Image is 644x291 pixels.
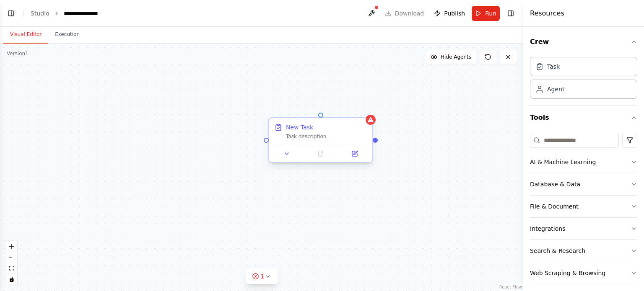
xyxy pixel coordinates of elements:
button: AI & Machine Learning [530,151,637,173]
div: New Task [286,123,313,131]
a: Studio [31,10,49,17]
button: Hide Agents [426,50,476,64]
h4: Resources [530,8,564,18]
button: Show left sidebar [5,8,17,19]
button: Publish [431,6,468,21]
button: Hide right sidebar [505,8,517,19]
div: Database & Data [530,180,580,188]
button: Crew [530,30,637,54]
button: Visual Editor [3,26,48,44]
button: Tools [530,106,637,129]
div: AI & Machine Learning [530,158,596,166]
button: 1 [246,269,278,284]
button: Web Scraping & Browsing [530,262,637,284]
div: Tools [530,129,637,291]
button: Search & Research [530,240,637,262]
div: New TaskTask description [268,119,373,165]
div: React Flow controls [6,241,17,285]
div: Task description [286,133,367,140]
div: Search & Research [530,247,585,255]
button: zoom out [6,252,17,263]
span: Run [485,9,496,18]
div: Integrations [530,224,565,233]
button: File & Document [530,196,637,217]
button: Run [472,6,500,21]
span: Publish [444,9,465,18]
button: toggle interactivity [6,274,17,285]
nav: breadcrumb [31,9,105,18]
div: File & Document [530,202,579,211]
button: Database & Data [530,173,637,195]
div: Agent [547,85,564,93]
button: Open in side panel [340,149,369,159]
div: Version 1 [7,50,29,57]
button: Execution [48,26,86,44]
button: No output available [303,149,339,159]
a: React Flow attribution [499,285,522,289]
button: zoom in [6,241,17,252]
div: Web Scraping & Browsing [530,269,605,277]
button: fit view [6,263,17,274]
div: Task [547,62,560,71]
button: Integrations [530,218,637,239]
span: 1 [261,272,265,281]
div: Crew [530,54,637,106]
span: Hide Agents [441,54,471,60]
